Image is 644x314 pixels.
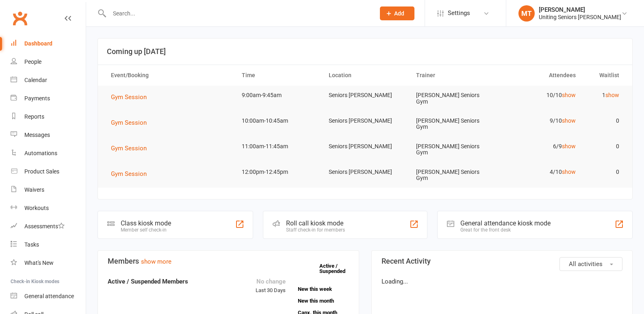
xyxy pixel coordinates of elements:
a: show [562,92,576,98]
div: Messages [24,132,50,138]
th: Event/Booking [104,65,234,86]
th: Trainer [409,65,496,86]
a: show [562,169,576,175]
span: Add [394,10,404,17]
td: 10:00am-10:45am [234,111,322,130]
td: Seniors [PERSON_NAME] [321,162,409,182]
button: Gym Session [111,92,152,102]
td: 12:00pm-12:45pm [234,162,322,182]
span: Gym Session [111,170,147,178]
h3: Members [108,257,349,265]
div: Calendar [24,77,47,83]
a: show [562,117,576,124]
div: Great for the front desk [460,227,551,233]
th: Attendees [496,65,583,86]
button: Gym Session [111,169,152,179]
a: Dashboard [11,35,86,53]
span: All activities [569,260,603,268]
td: 10/10 [496,86,583,105]
div: Tasks [24,241,39,248]
td: 9/10 [496,111,583,130]
button: Gym Session [111,118,152,128]
a: Active / Suspended [319,257,355,280]
div: Roll call kiosk mode [286,219,345,227]
a: Payments [11,89,86,108]
td: 1 [583,86,627,105]
a: Messages [11,126,86,144]
span: Gym Session [111,145,147,152]
a: show [605,92,619,98]
div: [PERSON_NAME] [539,6,621,13]
button: Add [380,6,414,20]
span: Gym Session [111,93,147,101]
td: Seniors [PERSON_NAME] [321,111,409,130]
a: show more [141,258,171,265]
div: What's New [24,260,54,266]
button: Gym Session [111,143,152,153]
h3: Recent Activity [382,257,623,265]
div: Last 30 Days [256,277,286,295]
a: People [11,53,86,71]
td: 6/9 [496,137,583,156]
a: General attendance kiosk mode [11,287,86,305]
div: Workouts [24,205,49,211]
div: Staff check-in for members [286,227,345,233]
a: New this month [298,298,349,303]
a: New this week [298,286,349,292]
th: Waitlist [583,65,627,86]
div: General attendance kiosk mode [460,219,551,227]
input: Search... [107,8,369,19]
td: 4/10 [496,162,583,182]
div: Product Sales [24,168,59,175]
td: 0 [583,162,627,182]
a: Product Sales [11,162,86,181]
td: 11:00am-11:45am [234,137,322,156]
div: No change [256,277,286,286]
div: Waivers [24,186,44,193]
div: People [24,58,41,65]
a: Waivers [11,181,86,199]
div: Member self check-in [121,227,171,233]
a: Assessments [11,217,86,236]
a: What's New [11,254,86,272]
th: Location [321,65,409,86]
button: All activities [559,257,622,271]
td: Seniors [PERSON_NAME] [321,86,409,105]
a: Tasks [11,236,86,254]
a: Reports [11,108,86,126]
td: Seniors [PERSON_NAME] [321,137,409,156]
div: Uniting Seniors [PERSON_NAME] [539,13,621,21]
a: Clubworx [10,8,30,28]
div: Automations [24,150,57,156]
span: Settings [448,4,470,22]
div: MT [518,5,535,22]
p: Loading... [382,277,623,286]
div: Payments [24,95,50,102]
td: [PERSON_NAME] Seniors Gym [409,111,496,137]
td: 0 [583,111,627,130]
th: Time [234,65,322,86]
div: Reports [24,113,44,120]
div: Assessments [24,223,65,230]
td: 0 [583,137,627,156]
a: Calendar [11,71,86,89]
div: Class kiosk mode [121,219,171,227]
td: [PERSON_NAME] Seniors Gym [409,162,496,188]
td: [PERSON_NAME] Seniors Gym [409,137,496,162]
div: Dashboard [24,40,52,47]
td: 9:00am-9:45am [234,86,322,105]
a: Workouts [11,199,86,217]
h3: Coming up [DATE] [107,48,623,56]
strong: Active / Suspended Members [108,278,188,285]
a: Automations [11,144,86,162]
div: General attendance [24,293,74,299]
td: [PERSON_NAME] Seniors Gym [409,86,496,111]
a: show [562,143,576,149]
span: Gym Session [111,119,147,126]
